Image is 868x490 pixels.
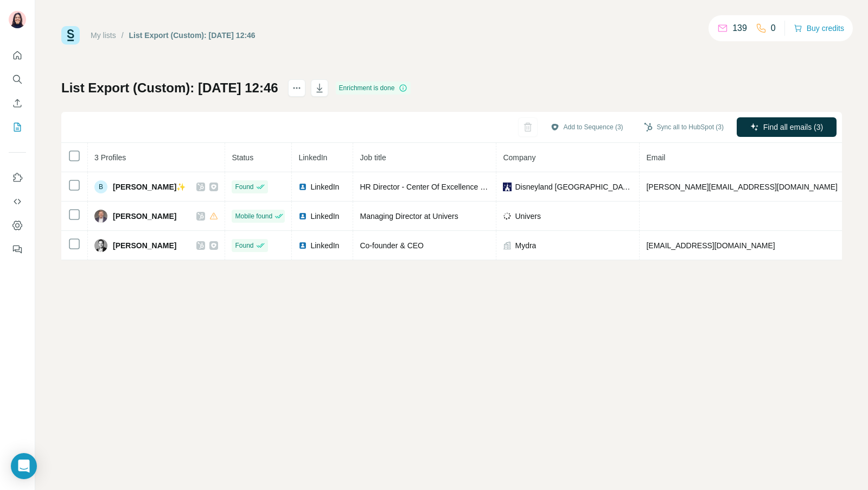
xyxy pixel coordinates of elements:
span: Co-founder & CEO [360,241,424,250]
img: Avatar [94,210,107,223]
button: Search [9,70,26,89]
img: Avatar [9,11,26,28]
span: [PERSON_NAME] [113,240,176,251]
button: Quick start [9,46,26,65]
img: Avatar [94,239,107,252]
button: Enrich CSV [9,93,26,113]
span: [PERSON_NAME] [113,211,176,222]
div: Open Intercom Messenger [11,453,37,479]
span: LinkedIn [298,153,327,162]
span: Found [235,182,253,192]
div: Enrichment is done [336,81,411,95]
span: LinkedIn [310,211,339,222]
p: 139 [732,22,747,35]
span: 3 Profiles [94,153,126,162]
li: / [122,30,124,41]
span: Managing Director at Univers [360,212,458,221]
img: company-logo [503,183,512,191]
span: Mobile found [235,211,272,221]
div: B [94,180,107,193]
button: Feedback [9,240,26,259]
img: LinkedIn logo [298,212,307,221]
span: Univers [515,211,540,222]
button: Dashboard [9,216,26,235]
span: Disneyland [GEOGRAPHIC_DATA] [515,181,633,192]
img: company-logo [503,212,512,221]
button: Add to Sequence (3) [543,119,631,135]
button: Find all emails (3) [737,117,837,137]
span: [PERSON_NAME]✨ [113,181,186,192]
img: Surfe Logo [61,26,80,45]
button: actions [288,79,305,97]
span: Status [232,153,253,162]
button: Use Surfe on LinkedIn [9,168,26,187]
button: Buy credits [794,21,844,36]
span: Company [503,153,535,162]
h1: List Export (Custom): [DATE] 12:46 [61,79,278,97]
span: Found [235,241,253,250]
span: LinkedIn [310,240,339,251]
span: Job title [360,153,386,162]
span: Mydra [515,240,536,251]
span: HR Director - Center Of Excellence Learning & Development [360,183,564,191]
p: 0 [771,22,776,35]
img: LinkedIn logo [298,183,307,191]
img: LinkedIn logo [298,241,307,250]
span: LinkedIn [310,181,339,192]
button: My lists [9,117,26,137]
span: [EMAIL_ADDRESS][DOMAIN_NAME] [646,241,775,250]
a: My lists [91,31,116,40]
span: Email [646,153,665,162]
span: [PERSON_NAME][EMAIL_ADDRESS][DOMAIN_NAME] [646,183,837,191]
button: Use Surfe API [9,192,26,211]
div: List Export (Custom): [DATE] 12:46 [129,30,256,41]
button: Sync all to HubSpot (3) [636,119,731,135]
span: Find all emails (3) [763,122,823,133]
